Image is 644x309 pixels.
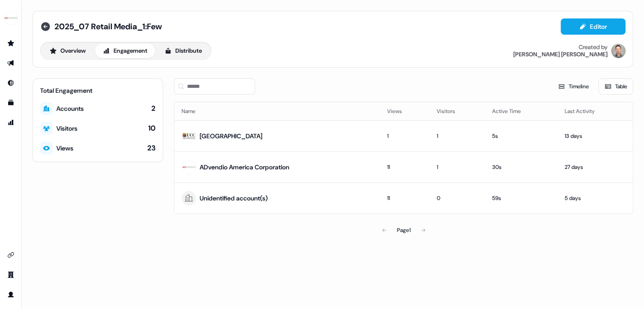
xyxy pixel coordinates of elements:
div: 13 days [565,132,626,141]
th: Visitors [429,102,485,120]
a: Go to integrations [4,248,18,262]
th: Views [380,102,429,120]
button: Editor [561,18,626,35]
div: 59s [492,194,551,203]
a: Go to templates [4,95,18,110]
div: 11 [387,163,422,172]
th: Name [174,102,380,120]
div: 11 [387,194,422,203]
img: Robert [611,44,626,58]
a: Editor [561,23,626,32]
div: Page 1 [397,226,411,235]
th: Active Time [485,102,558,120]
button: Engagement [95,44,155,58]
div: 1 [437,132,478,141]
button: Table [598,78,633,95]
button: Overview [42,44,93,58]
div: Visitors [56,124,78,133]
div: 10 [148,123,155,133]
span: 2025_07 Retail Media_1:Few [55,21,162,32]
div: 30s [492,163,551,172]
a: Go to outbound experience [4,56,18,70]
a: Go to team [4,268,18,282]
a: Go to attribution [4,115,18,130]
div: 5 days [565,194,626,203]
a: Go to prospects [4,36,18,50]
button: Timeline [552,78,595,95]
div: Total Engagement [40,86,155,95]
div: [GEOGRAPHIC_DATA] [200,132,262,141]
div: [PERSON_NAME] [PERSON_NAME] [513,51,607,58]
div: 5s [492,132,551,141]
div: 23 [147,143,155,153]
div: 2 [151,104,155,114]
th: Last Activity [557,102,633,120]
div: Created by [579,44,607,51]
div: 27 days [565,163,626,172]
div: 0 [437,194,478,203]
div: ADvendio America Corporation [200,163,289,172]
div: 1 [437,163,478,172]
a: Go to profile [4,287,18,302]
div: Accounts [56,104,84,113]
div: Views [56,144,73,153]
div: 1 [387,132,422,141]
button: Distribute [157,44,210,58]
a: Go to Inbound [4,76,18,90]
div: Unidentified account(s) [200,194,268,203]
